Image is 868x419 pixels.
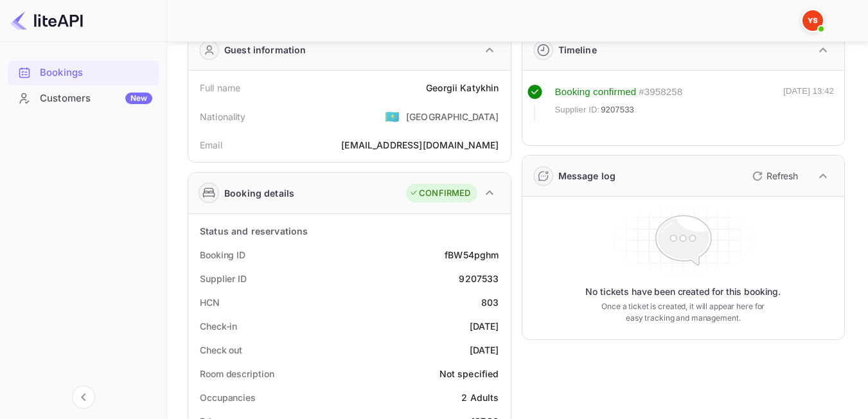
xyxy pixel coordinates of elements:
[200,138,222,152] div: Email
[224,186,294,200] div: Booking details
[470,319,499,333] div: [DATE]
[766,169,798,183] p: Refresh
[555,103,600,116] span: Supplier ID:
[200,224,308,238] div: Status and reservations
[802,10,823,31] img: Yandex Support
[125,93,152,104] div: New
[555,85,637,100] div: Booking confirmed
[481,296,499,309] div: 803
[200,343,242,357] div: Check out
[783,85,834,122] div: [DATE] 13:42
[558,43,597,57] div: Timeline
[445,248,499,262] div: fBW54pghm
[200,248,245,262] div: Booking ID
[439,367,499,380] div: Not specified
[72,386,95,409] button: Collapse navigation
[385,105,400,128] span: United States
[200,81,240,94] div: Full name
[461,391,499,404] div: 2 Adults
[40,66,152,80] div: Bookings
[40,91,152,106] div: Customers
[406,110,499,123] div: [GEOGRAPHIC_DATA]
[426,81,499,94] div: Georgii Katykhin
[200,272,247,285] div: Supplier ID
[598,301,769,324] p: Once a ticket is created, it will appear here for easy tracking and management.
[200,367,274,380] div: Room description
[200,319,237,333] div: Check-in
[585,285,781,298] p: No tickets have been created for this booking.
[8,86,159,111] div: CustomersNew
[745,166,803,186] button: Refresh
[8,60,159,84] a: Bookings
[10,10,83,31] img: LiteAPI logo
[341,138,499,152] div: [EMAIL_ADDRESS][DOMAIN_NAME]
[8,60,159,85] div: Bookings
[639,85,682,100] div: # 3958258
[470,343,499,357] div: [DATE]
[558,169,616,183] div: Message log
[409,187,470,200] div: CONFIRMED
[200,296,220,309] div: HCN
[200,391,256,404] div: Occupancies
[601,103,634,116] span: 9207533
[459,272,499,285] div: 9207533
[200,110,246,123] div: Nationality
[8,86,159,110] a: CustomersNew
[224,43,306,57] div: Guest information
